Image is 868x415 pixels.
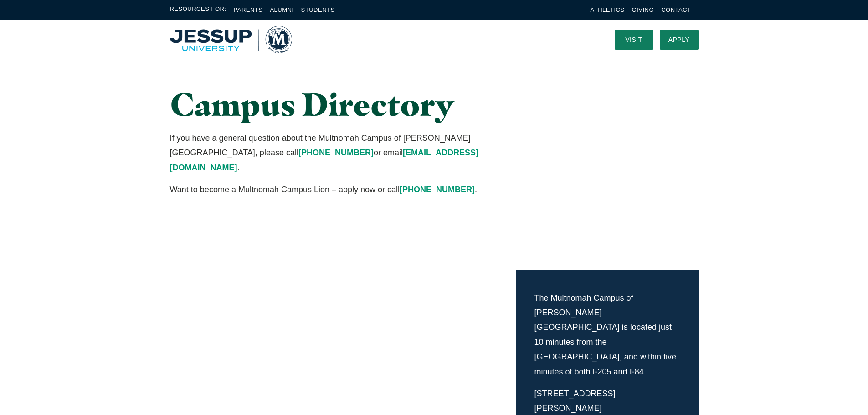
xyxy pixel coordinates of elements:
[170,26,292,53] img: Multnomah University Logo
[298,148,374,157] a: [PHONE_NUMBER]
[270,6,293,13] a: Alumni
[170,26,292,53] a: Home
[615,30,653,50] a: Visit
[170,148,478,172] a: [EMAIL_ADDRESS][DOMAIN_NAME]
[170,131,517,175] p: If you have a general question about the Multnomah Campus of [PERSON_NAME][GEOGRAPHIC_DATA], plea...
[661,6,691,13] a: Contact
[660,30,699,50] a: Apply
[400,185,475,194] a: [PHONE_NUMBER]
[591,6,625,13] a: Athletics
[170,182,517,197] p: Want to become a Multnomah Campus Lion – apply now or call .
[534,291,680,379] p: The Multnomah Campus of [PERSON_NAME][GEOGRAPHIC_DATA] is located just 10 minutes from the [GEOGR...
[234,6,263,13] a: Parents
[301,6,335,13] a: Students
[170,5,226,15] span: Resources For:
[632,6,654,13] a: Giving
[170,87,517,122] h1: Campus Directory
